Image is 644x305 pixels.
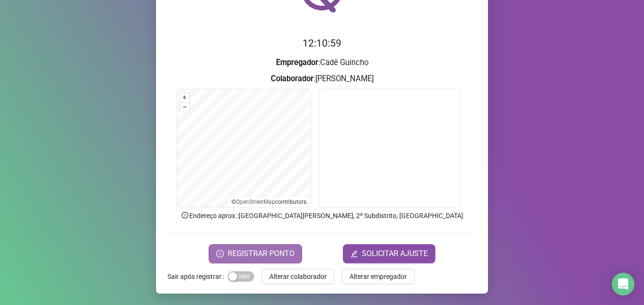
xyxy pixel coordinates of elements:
button: – [180,103,189,112]
div: Open Intercom Messenger [612,273,635,295]
button: Alterar empregador [342,269,414,284]
button: REGISTRAR PONTO [209,244,302,263]
span: REGISTRAR PONTO [228,248,294,259]
button: editSOLICITAR AJUSTE [343,244,435,263]
button: + [180,93,189,102]
h3: : [PERSON_NAME] [167,73,477,85]
p: Endereço aprox. : [GEOGRAPHIC_DATA][PERSON_NAME], 2º Subdistrito, [GEOGRAPHIC_DATA] [167,210,477,221]
strong: Empregador [276,58,318,67]
span: Alterar empregador [350,271,407,282]
li: © contributors. [231,199,308,205]
button: Alterar colaborador [262,269,334,284]
time: 12:10:59 [303,38,341,49]
a: OpenStreetMap [236,199,275,205]
strong: Colaborador [271,74,313,83]
span: SOLICITAR AJUSTE [362,248,428,259]
label: Sair após registrar [167,269,228,284]
span: clock-circle [216,250,224,257]
span: Alterar colaborador [269,271,327,282]
span: edit [350,250,358,257]
span: info-circle [181,211,189,219]
h3: : Cadê Guincho [167,57,477,69]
